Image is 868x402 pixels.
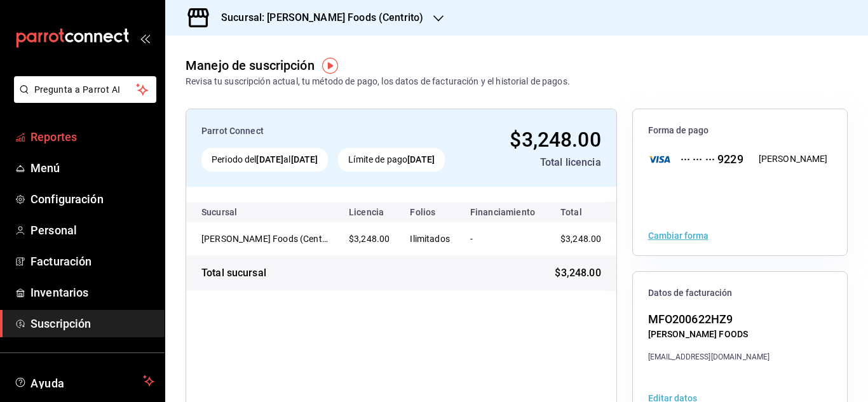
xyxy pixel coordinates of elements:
span: Inventarios [31,284,154,301]
strong: [DATE] [407,154,435,164]
th: Total [545,202,621,222]
span: $3,248.00 [555,265,600,281]
span: Datos de facturación [648,287,832,299]
div: Total licencia [482,155,600,170]
span: Suscripción [31,315,154,332]
div: Periodo del al [201,148,328,171]
span: $3,248.00 [510,128,600,152]
span: $3,248.00 [560,234,601,244]
h3: Sucursal: [PERSON_NAME] Foods (Centrito) [211,10,423,25]
span: Ayuda [31,373,138,389]
div: MFO200622HZ9 [648,311,770,328]
div: Parrot Connect [201,124,472,138]
th: Folios [400,202,460,222]
button: Cambiar forma [648,231,709,240]
span: Facturación [31,253,154,270]
span: $3,248.00 [349,234,390,244]
div: [PERSON_NAME] Foods (Centrito) [201,232,329,245]
div: Sucursal [201,207,271,217]
div: Revisa tu suscripción actual, tu método de pago, los datos de facturación y el historial de pagos. [186,75,570,88]
span: Personal [31,222,154,239]
strong: [DATE] [256,154,283,164]
span: Menú [31,159,154,177]
a: Pregunta a Parrot AI [9,92,156,105]
span: Forma de pago [648,124,832,137]
button: Pregunta a Parrot AI [14,76,156,103]
div: Total sucursal [201,265,266,281]
td: - [460,222,545,255]
div: Manejo de suscripción [186,56,315,75]
span: Reportes [31,128,154,145]
span: Pregunta a Parrot AI [34,83,137,97]
span: Configuración [31,191,154,208]
img: Tooltip marker [322,58,338,74]
strong: [DATE] [291,154,318,164]
div: Límite de pago [338,148,445,171]
div: [PERSON_NAME] [759,152,828,166]
td: Ilimitados [400,222,460,255]
th: Licencia [339,202,400,222]
th: Financiamiento [460,202,545,222]
div: Mahana Foods (Centrito) [201,232,329,245]
div: [EMAIL_ADDRESS][DOMAIN_NAME] [648,351,770,363]
div: ··· ··· ··· 9229 [670,151,743,168]
div: [PERSON_NAME] FOODS [648,328,770,341]
button: open_drawer_menu [140,33,150,43]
